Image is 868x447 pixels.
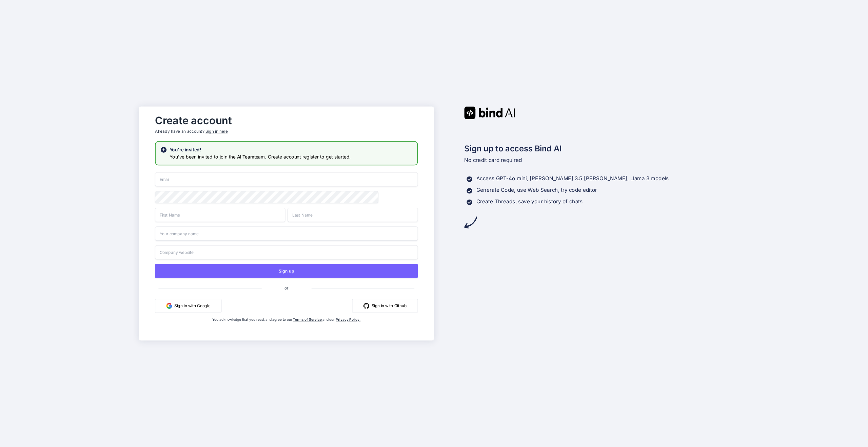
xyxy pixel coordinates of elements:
[205,129,228,134] div: Sign in here
[288,208,418,222] input: Last Name
[476,186,597,194] p: Generate Code, use Web Search, try code editor
[464,156,729,164] p: No credit card required
[476,198,583,206] p: Create Threads, save your history of chats
[155,116,418,125] h2: Create account
[464,107,515,119] img: Bind AI logo
[170,153,351,160] h3: You've been invited to join the team. Create account register to get started.
[155,129,418,134] p: Already have an account?
[199,317,374,336] div: You acknowledge that you read, and agree to our and our
[464,216,477,229] img: arrow
[155,172,418,187] input: Email
[166,303,172,309] img: google
[155,226,418,241] input: Your company name
[476,175,669,183] p: Access GPT-4o mini, [PERSON_NAME] 3.5 [PERSON_NAME], Llama 3 models
[464,142,729,154] h2: Sign up to access Bind AI
[237,154,254,160] span: AI Team
[155,208,285,222] input: First Name
[352,299,418,313] button: Sign in with Github
[155,299,221,313] button: Sign in with Google
[336,317,360,322] a: Privacy Policy.
[170,146,351,153] h2: You're invited!
[155,264,418,278] button: Sign up
[363,303,369,309] img: github
[155,245,418,260] input: Company website
[293,317,322,322] a: Terms of Service
[261,281,311,295] span: or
